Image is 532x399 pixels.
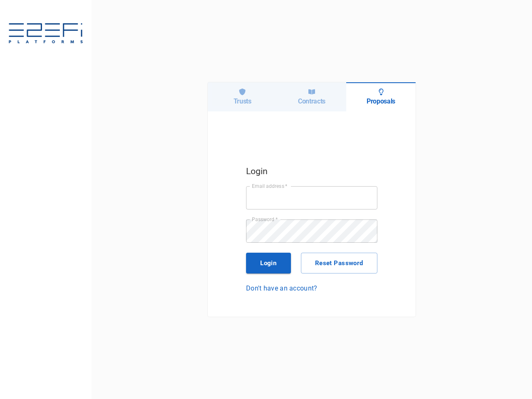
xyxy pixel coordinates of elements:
[246,253,291,273] button: Login
[298,97,325,105] h6: Contracts
[246,283,377,293] a: Don't have an account?
[252,182,288,190] label: Email address
[367,97,395,105] h6: Proposals
[301,253,377,273] button: Reset Password
[246,164,377,178] h5: Login
[234,97,251,105] h6: Trusts
[252,216,278,223] label: Password
[8,23,83,45] img: E2EFiPLATFORMS-7f06cbf9.svg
